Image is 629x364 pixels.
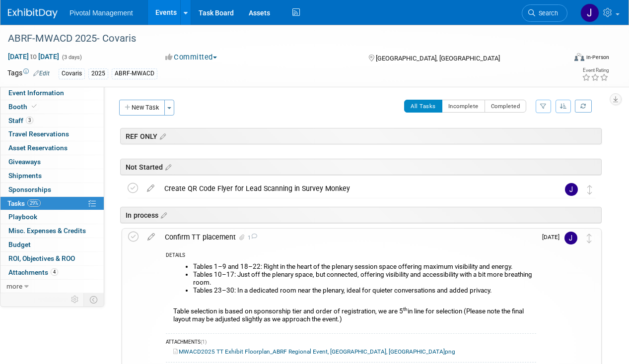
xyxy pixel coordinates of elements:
span: 29% [27,199,41,207]
img: ExhibitDay [8,8,58,18]
button: All Tasks [404,100,442,113]
span: 3 [26,117,33,124]
a: Staff3 [0,114,104,127]
a: edit [142,233,160,242]
i: Booth reservation complete [32,104,37,109]
div: DETAILS [166,252,536,260]
div: Confirm TT placement [160,229,536,245]
a: Tasks29% [0,197,104,210]
span: [DATE] [DATE] [7,52,60,61]
i: Move task [587,234,592,243]
img: Jessica Gatton [564,232,577,244]
li: Tables 23–30: In a dedicated room near the plenary, ideal for quieter conversations and added pri... [193,287,536,295]
span: Attachments [8,268,58,276]
a: Shipments [0,169,104,182]
a: Playbook [0,210,104,224]
button: New Task [119,100,165,116]
span: Asset Reservations [8,144,68,152]
div: 2025 [88,68,108,79]
div: ATTACHMENTS [166,339,536,347]
a: MWACD2025 TT Exhibit Floorplan_ABRF Regional Event, [GEOGRAPHIC_DATA], [GEOGRAPHIC_DATA]png [173,348,455,355]
a: Edit [33,70,50,77]
span: Shipments [8,172,42,180]
div: Covaris [59,68,85,79]
span: Pivotal Management [70,9,133,17]
span: [GEOGRAPHIC_DATA], [GEOGRAPHIC_DATA] [376,55,500,62]
span: to [29,53,38,61]
a: Search [522,4,567,22]
span: ROI, Objectives & ROO [8,254,75,262]
span: Travel Reservations [8,130,69,138]
span: Tasks [7,199,41,207]
span: (1) [201,339,207,345]
div: Create QR Code Flyer for Lead Scanning in Survey Monkey [159,180,545,197]
a: Edit sections [157,131,166,141]
span: Staff [8,117,33,124]
button: Incomplete [442,100,485,113]
a: edit [142,184,159,193]
span: (3 days) [61,54,82,61]
td: Personalize Event Tab Strip [67,293,84,306]
button: Completed [485,100,527,113]
div: Not Started [120,159,602,175]
td: Tags [7,68,50,79]
span: more [6,282,22,290]
a: Booth [0,100,104,114]
sup: th [403,306,408,312]
li: Tables 10–17: Just off the plenary space, but connected, offering visibility and accessibility wi... [193,271,536,287]
div: ABRF-MWACD 2025- Covaris [4,30,558,48]
li: Tables 1–9 and 18–22: Right in the heart of the plenary session space offering maximum visibility... [193,263,536,271]
span: Sponsorships [8,185,51,193]
a: Travel Reservations [0,127,104,141]
span: Giveaways [8,158,41,166]
span: Event Information [8,89,64,97]
span: Booth [8,103,39,111]
span: Budget [8,241,31,248]
a: more [0,280,104,293]
a: ROI, Objectives & ROO [0,252,104,265]
span: 4 [51,268,58,276]
a: Asset Reservations [0,141,104,155]
a: Refresh [575,100,592,113]
div: REF ONLY [120,128,602,144]
div: In process [120,207,602,223]
span: 1 [246,235,257,241]
a: Edit sections [163,162,171,172]
img: Jessica Gatton [580,3,599,22]
a: Event Information [0,86,104,100]
div: Event Format [521,52,609,66]
img: Format-Inperson.png [574,53,584,61]
img: Jessica Gatton [565,183,578,196]
div: Table selection is based on sponsorship tier and order of registration, we are 5 in line for sele... [166,260,536,328]
a: Edit sections [158,210,167,220]
a: Misc. Expenses & Credits [0,224,104,238]
div: ABRF-MWACD [112,68,157,79]
div: Event Rating [582,68,609,73]
a: Giveaways [0,155,104,169]
a: Attachments4 [0,266,104,279]
div: In-Person [586,54,609,61]
span: Misc. Expenses & Credits [8,227,86,235]
button: Committed [162,52,221,62]
a: Budget [0,238,104,251]
span: Playbook [8,213,37,221]
a: Sponsorships [0,183,104,196]
td: Toggle Event Tabs [84,293,104,306]
i: Move task [587,185,592,194]
span: [DATE] [542,234,564,241]
span: Search [535,9,558,17]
